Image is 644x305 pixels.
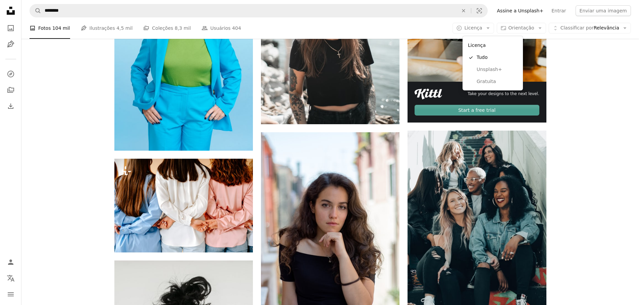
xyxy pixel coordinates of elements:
span: Tudo [477,54,518,61]
span: Unsplash+ [477,66,518,73]
span: Gratuita [477,78,518,85]
div: Licença [463,36,523,90]
div: Licença [465,39,520,52]
button: Orientação [497,23,546,33]
button: Licença [452,23,494,33]
span: Licença [464,25,482,30]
